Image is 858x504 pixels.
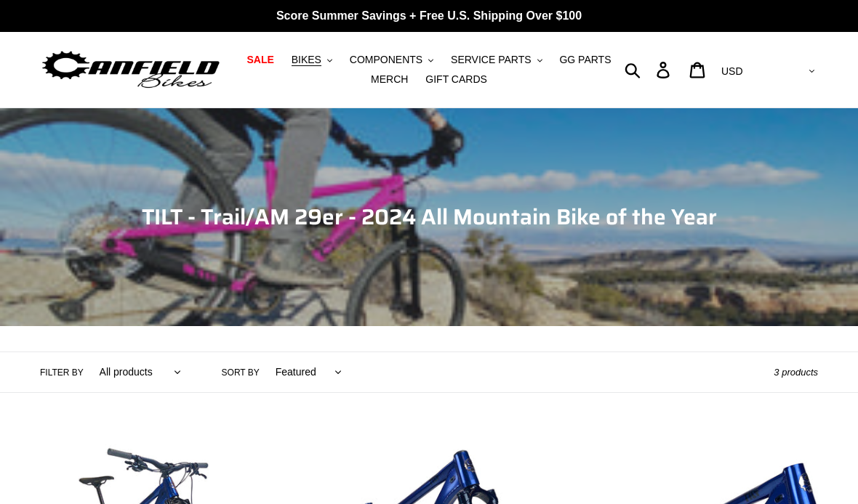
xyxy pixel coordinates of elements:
[292,54,321,66] span: BIKES
[552,50,618,70] a: GG PARTS
[142,200,717,234] span: TILT - Trail/AM 29er - 2024 All Mountain Bike of the Year
[418,70,494,89] a: GIFT CARDS
[222,366,260,379] label: Sort by
[284,50,340,70] button: BIKES
[371,73,408,86] span: MERCH
[239,50,281,70] a: SALE
[774,367,818,378] span: 3 products
[40,47,222,93] img: Canfield Bikes
[246,54,273,66] span: SALE
[364,70,415,89] a: MERCH
[350,54,422,66] span: COMPONENTS
[425,73,487,86] span: GIFT CARDS
[342,50,441,70] button: COMPONENTS
[444,50,549,70] button: SERVICE PARTS
[40,366,84,379] label: Filter by
[451,54,531,66] span: SERVICE PARTS
[559,54,611,66] span: GG PARTS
